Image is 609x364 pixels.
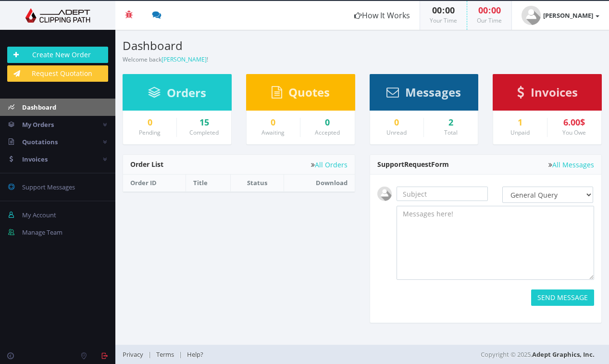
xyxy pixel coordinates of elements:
[431,118,471,127] div: 2
[182,350,208,359] a: Help?
[261,128,285,137] small: Awaiting
[543,11,593,20] strong: [PERSON_NAME]
[7,65,108,82] a: Request Quotation
[522,6,541,25] img: user_default.jpg
[22,103,56,112] span: Dashboard
[311,161,348,168] a: All Orders
[442,4,445,16] span: :
[532,350,595,359] a: Adept Graphics, Inc.
[345,1,420,30] a: How It Works
[555,118,594,127] div: 6.00$
[189,128,219,137] small: Completed
[405,84,461,100] span: Messages
[397,187,488,201] input: Subject
[184,118,224,127] a: 15
[186,175,230,191] th: Title
[531,289,594,306] button: SEND MESSAGE
[308,118,347,127] a: 0
[162,55,207,63] a: [PERSON_NAME]
[562,128,586,137] small: You Owe
[531,84,578,100] span: Invoices
[123,39,355,52] h3: Dashboard
[230,175,284,191] th: Status
[432,4,442,16] span: 00
[123,55,208,63] small: Welcome back !
[477,16,502,25] small: Our Time
[488,4,491,16] span: :
[22,211,56,219] span: My Account
[512,1,609,30] a: [PERSON_NAME]
[377,118,416,127] a: 0
[478,4,488,16] span: 00
[430,16,457,25] small: Your Time
[22,138,58,146] span: Quotations
[548,161,594,168] a: All Messages
[22,120,54,129] span: My Orders
[130,160,163,169] span: Order List
[445,4,455,16] span: 00
[500,118,539,127] a: 1
[288,84,330,100] span: Quotes
[7,8,108,23] img: Adept Graphics
[167,85,206,100] span: Orders
[123,350,148,359] a: Privacy
[22,183,75,191] span: Support Messages
[510,128,530,137] small: Unpaid
[444,128,458,137] small: Total
[404,160,431,169] span: Request
[315,128,340,137] small: Accepted
[130,118,169,127] a: 0
[377,160,449,169] span: Support Form
[386,90,461,99] a: Messages
[123,345,442,364] div: | |
[148,90,206,99] a: Orders
[254,118,293,127] a: 0
[272,90,330,99] a: Quotes
[22,155,48,163] span: Invoices
[151,350,179,359] a: Terms
[491,4,501,16] span: 00
[7,47,108,63] a: Create New Order
[123,175,186,191] th: Order ID
[139,128,161,137] small: Pending
[284,175,354,191] th: Download
[22,228,62,237] span: Manage Team
[386,128,407,137] small: Unread
[517,90,578,99] a: Invoices
[481,350,595,359] span: Copyright © 2025,
[377,187,392,201] img: user_default.jpg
